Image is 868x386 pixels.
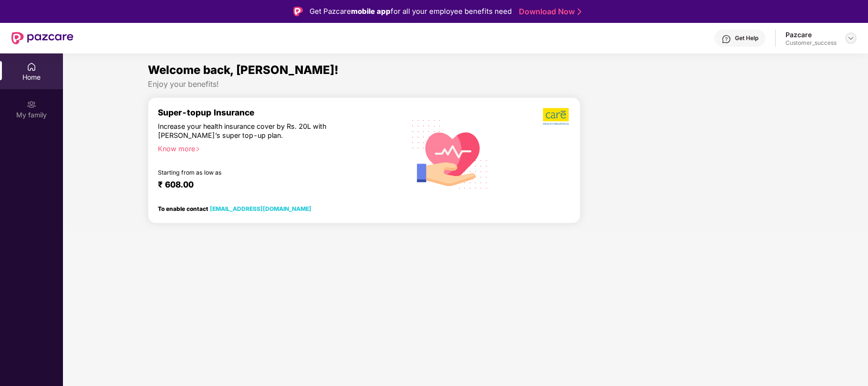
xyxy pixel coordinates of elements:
div: Super-topup Insurance [158,107,399,117]
strong: mobile app [351,7,391,16]
div: Enjoy your benefits! [148,79,784,89]
img: svg+xml;base64,PHN2ZyB4bWxucz0iaHR0cDovL3d3dy53My5vcmcvMjAwMC9zdmciIHhtbG5zOnhsaW5rPSJodHRwOi8vd3... [404,107,496,200]
img: Logo [293,7,303,16]
img: b5dec4f62d2307b9de63beb79f102df3.png [543,107,570,125]
div: Know more [158,144,393,151]
img: svg+xml;base64,PHN2ZyBpZD0iSG9tZSIgeG1sbnM9Imh0dHA6Ly93d3cudzMub3JnLzIwMDAvc3ZnIiB3aWR0aD0iMjAiIG... [27,62,36,72]
div: Pazcare [785,30,837,39]
span: right [195,146,200,152]
a: [EMAIL_ADDRESS][DOMAIN_NAME] [210,205,311,212]
div: Get Help [735,34,758,42]
div: To enable contact [158,205,311,212]
div: Increase your health insurance cover by Rs. 20L with [PERSON_NAME]’s super top-up plan. [158,122,357,140]
span: Welcome back, [PERSON_NAME]! [148,63,339,77]
img: New Pazcare Logo [11,32,73,44]
a: Download Now [519,7,579,17]
div: ₹ 608.00 [158,179,389,191]
img: svg+xml;base64,PHN2ZyBpZD0iSGVscC0zMngzMiIgeG1sbnM9Imh0dHA6Ly93d3cudzMub3JnLzIwMDAvc3ZnIiB3aWR0aD... [722,34,731,44]
img: svg+xml;base64,PHN2ZyB3aWR0aD0iMjAiIGhlaWdodD0iMjAiIHZpZXdCb3g9IjAgMCAyMCAyMCIgZmlsbD0ibm9uZSIgeG... [27,100,36,109]
div: Get Pazcare for all your employee benefits need [310,6,512,17]
img: svg+xml;base64,PHN2ZyBpZD0iRHJvcGRvd24tMzJ4MzIiIHhtbG5zPSJodHRwOi8vd3d3LnczLm9yZy8yMDAwL3N2ZyIgd2... [847,34,855,42]
div: Starting from as low as [158,169,358,176]
img: Stroke [578,7,581,17]
div: Customer_success [785,39,837,47]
